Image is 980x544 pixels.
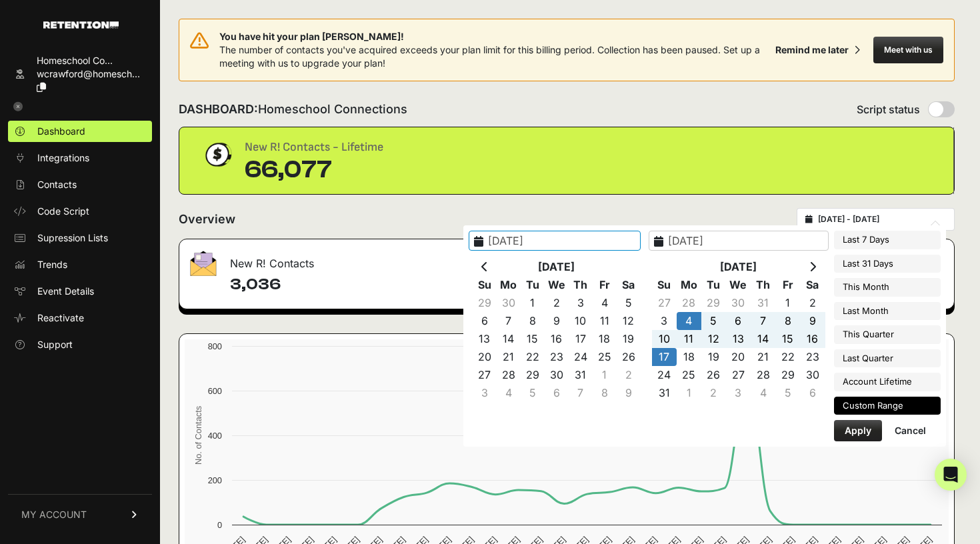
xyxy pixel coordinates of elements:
[8,201,152,222] a: Code Script
[726,348,751,366] td: 20
[37,205,89,218] span: Code Script
[593,330,617,348] td: 18
[677,384,701,402] td: 1
[497,294,521,312] td: 30
[800,330,825,348] td: 16
[521,294,545,312] td: 1
[190,251,217,276] img: fa-envelope-19ae18322b30453b285274b1b8af3d052b27d846a4fbe8435d1a52b978f639a2.png
[545,384,569,402] td: 6
[179,100,407,119] h2: DASHBOARD:
[775,366,800,384] td: 29
[473,348,497,366] td: 20
[726,312,751,330] td: 6
[726,384,751,402] td: 3
[652,330,677,348] td: 10
[593,294,617,312] td: 4
[569,330,593,348] td: 17
[230,274,555,295] h4: 3,036
[677,330,701,348] td: 11
[834,349,941,368] li: Last Quarter
[701,348,726,366] td: 19
[37,311,84,325] span: Reactivate
[593,312,617,330] td: 11
[701,294,726,312] td: 29
[521,348,545,366] td: 22
[569,294,593,312] td: 3
[545,312,569,330] td: 9
[219,30,770,43] span: You have hit your plan [PERSON_NAME]!
[726,330,751,348] td: 13
[569,348,593,366] td: 24
[473,384,497,402] td: 3
[677,294,701,312] td: 28
[545,276,569,294] th: We
[751,312,775,330] td: 7
[473,276,497,294] th: Su
[857,101,920,117] span: Script status
[652,366,677,384] td: 24
[37,285,94,298] span: Event Details
[569,384,593,402] td: 7
[497,366,521,384] td: 28
[617,312,641,330] td: 12
[545,366,569,384] td: 30
[521,330,545,348] td: 15
[37,178,77,191] span: Contacts
[751,294,775,312] td: 31
[37,258,67,271] span: Trends
[497,312,521,330] td: 7
[617,366,641,384] td: 2
[497,348,521,366] td: 21
[751,366,775,384] td: 28
[884,420,937,441] button: Cancel
[208,386,222,396] text: 600
[37,54,147,67] div: Homeschool Co...
[217,520,222,530] text: 0
[677,276,701,294] th: Mo
[8,174,152,195] a: Contacts
[677,348,701,366] td: 18
[545,294,569,312] td: 2
[208,475,222,485] text: 200
[775,384,800,402] td: 5
[751,276,775,294] th: Th
[701,312,726,330] td: 5
[617,276,641,294] th: Sa
[179,210,235,229] h2: Overview
[8,50,152,98] a: Homeschool Co... wcrawford@homesch...
[545,348,569,366] td: 23
[193,406,203,465] text: No. of Contacts
[751,348,775,366] td: 21
[245,138,383,157] div: New R! Contacts - Lifetime
[800,312,825,330] td: 9
[473,294,497,312] td: 29
[617,348,641,366] td: 26
[834,420,882,441] button: Apply
[652,312,677,330] td: 3
[593,348,617,366] td: 25
[677,258,801,276] th: [DATE]
[834,278,941,297] li: This Month
[43,21,119,29] img: Retention.com
[8,121,152,142] a: Dashboard
[8,334,152,355] a: Support
[8,147,152,169] a: Integrations
[617,294,641,312] td: 5
[497,276,521,294] th: Mo
[770,38,865,62] button: Remind me later
[652,294,677,312] td: 27
[473,330,497,348] td: 13
[497,330,521,348] td: 14
[37,151,89,165] span: Integrations
[521,384,545,402] td: 5
[652,276,677,294] th: Su
[775,330,800,348] td: 15
[545,330,569,348] td: 16
[219,44,760,69] span: The number of contacts you've acquired exceeds your plan limit for this billing period. Collectio...
[775,276,800,294] th: Fr
[37,231,108,245] span: Supression Lists
[593,366,617,384] td: 1
[521,366,545,384] td: 29
[8,254,152,275] a: Trends
[834,302,941,321] li: Last Month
